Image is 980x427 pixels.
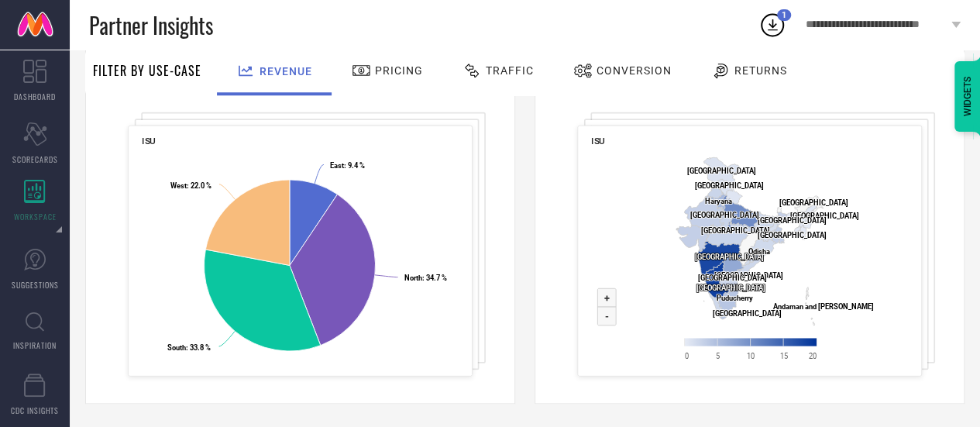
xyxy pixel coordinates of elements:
span: 1 [782,10,786,20]
text: : 34.7 % [404,274,447,282]
span: WORKSPACE [14,211,57,222]
span: ISU [142,136,156,146]
text: Puducherry [717,294,753,302]
text: + [604,292,610,304]
text: Odisha [748,247,770,256]
span: ISU [591,136,605,146]
span: SUGGESTIONS [12,279,59,291]
span: Revenue [260,65,312,77]
span: SCORECARDS [12,153,58,165]
text: [GEOGRAPHIC_DATA] [690,211,759,219]
text: [GEOGRAPHIC_DATA] [698,274,767,282]
span: Returns [734,64,787,77]
span: CDC INSIGHTS [11,405,59,416]
text: [GEOGRAPHIC_DATA] [696,284,765,292]
span: INSPIRATION [13,339,57,351]
text: [GEOGRAPHIC_DATA] [687,167,756,175]
text: [GEOGRAPHIC_DATA] [712,308,781,317]
tspan: West [170,181,187,189]
text: - [605,310,609,322]
text: Andaman and [PERSON_NAME] [773,302,874,311]
text: 20 [808,351,816,360]
text: [GEOGRAPHIC_DATA] [758,231,827,239]
text: [GEOGRAPHIC_DATA] [701,226,770,235]
span: Pricing [375,64,423,77]
tspan: East [330,161,344,170]
tspan: North [404,274,422,282]
text: : 9.4 % [330,161,365,170]
text: [GEOGRAPHIC_DATA] [714,271,783,280]
span: Conversion [597,64,672,77]
text: [GEOGRAPHIC_DATA] [695,253,764,261]
text: [GEOGRAPHIC_DATA] [695,181,764,189]
text: 5 [716,351,720,360]
text: [GEOGRAPHIC_DATA] [779,198,848,206]
text: 0 [685,351,689,360]
text: : 22.0 % [170,181,211,189]
div: Open download list [758,11,786,39]
text: 15 [779,351,787,360]
text: 10 [747,351,755,360]
span: Filter By Use-Case [93,61,201,80]
span: Partner Insights [89,9,213,41]
text: [GEOGRAPHIC_DATA] [790,211,859,219]
span: DASHBOARD [14,91,56,102]
text: Haryana [704,197,731,205]
text: : 33.8 % [167,343,211,351]
span: Traffic [486,64,534,77]
tspan: South [167,343,186,351]
text: [GEOGRAPHIC_DATA] [758,215,827,224]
